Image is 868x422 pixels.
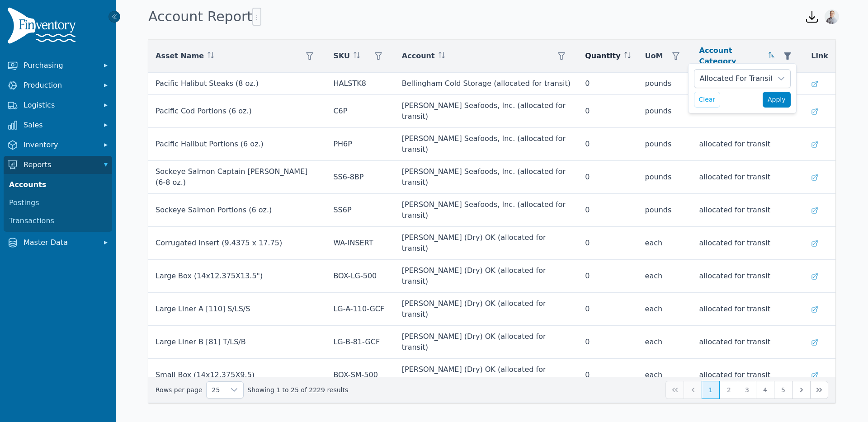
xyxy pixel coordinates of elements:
button: Clear [694,92,721,108]
td: SS6-8BP [326,161,394,194]
div: Allocated For Transit [694,70,772,88]
td: [PERSON_NAME] Seafoods, Inc. (allocated for transit) [395,128,578,161]
td: 0 [578,227,637,260]
td: [PERSON_NAME] (Dry) OK (allocated for transit) [395,293,578,326]
td: allocated for transit [692,359,804,392]
button: Inventory [4,136,112,154]
td: allocated for transit [692,293,804,326]
span: Account Category [699,45,765,67]
td: Large Liner B [81] T/LS/B [148,326,326,359]
button: Sales [4,116,112,134]
td: Corrugated Insert (9.4375 x 17.75) [148,227,326,260]
button: Page 1 [702,381,720,399]
span: Account [402,51,435,61]
button: Purchasing [4,56,112,75]
button: Logistics [4,96,112,114]
td: WA-INSERT [326,227,394,260]
td: 0 [578,293,637,326]
td: Pacific Halibut Portions (6 oz.) [148,128,326,161]
span: Logistics [24,100,96,111]
td: pounds [638,161,692,194]
td: each [638,227,692,260]
td: 0 [578,260,637,293]
span: UoM [645,51,663,61]
td: BOX-LG-500 [326,260,394,293]
button: Apply [763,92,791,108]
td: Large Liner A [110] S/LS/S [148,293,326,326]
span: Asset Name [156,51,204,61]
button: Master Data [4,234,112,252]
td: each [638,326,692,359]
td: SS6P [326,194,394,227]
button: Page 2 [720,381,738,399]
td: [PERSON_NAME] (Dry) OK (allocated for transit) [395,326,578,359]
img: Joshua Benton [825,9,839,24]
td: [PERSON_NAME] (Dry) OK (allocated for transit) [395,359,578,392]
td: each [638,293,692,326]
td: [PERSON_NAME] Seafoods, Inc. (allocated for transit) [395,95,578,128]
td: [PERSON_NAME] Seafoods, Inc. (allocated for transit) [395,194,578,227]
button: Page 5 [774,381,792,399]
button: Page 3 [738,381,756,399]
button: Last Page [810,381,828,399]
td: 0 [578,95,637,128]
button: Production [4,76,112,94]
td: allocated for transit [692,227,804,260]
a: Postings [5,194,110,212]
td: Large Box (14x12.375X13.5") [148,260,326,293]
td: Sockeye Salmon Portions (6 oz.) [148,194,326,227]
td: [PERSON_NAME] (Dry) OK (allocated for transit) [395,227,578,260]
span: Master Data [24,237,96,248]
td: allocated for transit [692,194,804,227]
span: Quantity [585,51,620,61]
button: Page 4 [756,381,774,399]
td: 0 [578,161,637,194]
td: PH6P [326,128,394,161]
button: Reports [4,156,112,174]
td: LG-B-81-GCF [326,326,394,359]
td: pounds [638,95,692,128]
button: Next Page [792,381,810,399]
td: Pacific Cod Portions (6 oz.) [148,95,326,128]
td: allocated for transit [692,260,804,293]
td: 0 [578,194,637,227]
td: pounds [638,73,692,95]
td: Bellingham Cold Storage (allocated for transit) [395,73,578,95]
td: 0 [578,359,637,392]
td: Pacific Halibut Steaks (8 oz.) [148,73,326,95]
span: Reports [24,159,96,170]
td: C6P [326,95,394,128]
span: Inventory [24,140,96,150]
td: each [638,260,692,293]
img: Finventory [7,7,80,47]
td: Sockeye Salmon Captain [PERSON_NAME] (6-8 oz.) [148,161,326,194]
td: 0 [578,73,637,95]
td: 0 [578,128,637,161]
td: allocated for transit [692,161,804,194]
span: SKU [333,51,350,61]
a: Transactions [5,212,110,230]
span: Showing 1 to 25 of 2229 results [247,385,348,394]
td: [PERSON_NAME] Seafoods, Inc. (allocated for transit) [395,161,578,194]
td: Small Box (14x12.375X9.5) [148,359,326,392]
h1: Account Report [148,8,261,26]
td: pounds [638,194,692,227]
td: [PERSON_NAME] (Dry) OK (allocated for transit) [395,260,578,293]
span: Link [811,51,828,61]
td: LG-A-110-GCF [326,293,394,326]
td: allocated for transit [692,326,804,359]
span: Production [24,80,96,91]
td: 0 [578,326,637,359]
td: allocated for transit [692,128,804,161]
span: Sales [24,120,96,131]
span: Purchasing [24,60,96,71]
td: BOX-SM-500 [326,359,394,392]
td: each [638,359,692,392]
span: Apply [768,95,786,104]
td: pounds [638,128,692,161]
a: Accounts [5,176,110,194]
td: HALSTK8 [326,73,394,95]
span: Rows per page [207,382,226,398]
